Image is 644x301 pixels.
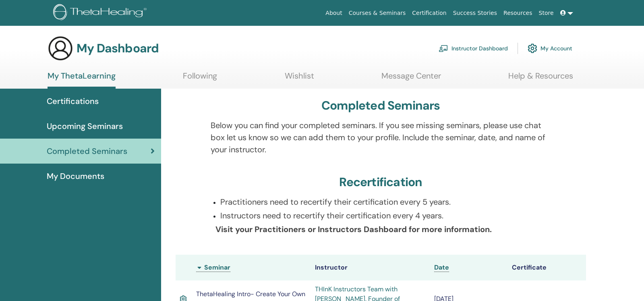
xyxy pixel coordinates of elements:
h3: Completed Seminars [321,98,440,113]
h3: Recertification [339,175,422,189]
span: Upcoming Seminars [47,120,123,132]
a: Following [183,71,217,87]
a: Date [434,263,449,272]
p: Below you can find your completed seminars. If you see missing seminars, please use chat box let ... [211,119,551,156]
img: chalkboard-teacher.svg [439,45,448,52]
img: cog.svg [528,42,537,55]
p: Instructors need to recertify their certification every 4 years. [220,210,551,222]
a: Store [536,6,557,21]
a: Help & Resources [508,71,573,87]
a: Resources [500,6,536,21]
a: About [322,6,345,21]
a: Success Stories [450,6,500,21]
b: Visit your Practitioners or Instructors Dashboard for more information. [215,224,492,235]
a: Courses & Seminars [346,6,409,21]
th: Instructor [311,255,430,280]
a: Instructor Dashboard [439,39,508,57]
a: Wishlist [285,71,314,87]
a: My Account [528,39,572,57]
th: Certificate [508,255,586,280]
span: My Documents [47,170,104,182]
a: My ThetaLearning [48,71,116,89]
span: Completed Seminars [47,145,127,157]
a: Message Center [381,71,441,87]
img: logo.png [53,4,149,22]
h3: My Dashboard [77,41,159,56]
p: Practitioners need to recertify their certification every 5 years. [220,196,551,208]
a: Certification [409,6,449,21]
img: generic-user-icon.jpg [48,35,73,61]
span: Certifications [47,95,99,107]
